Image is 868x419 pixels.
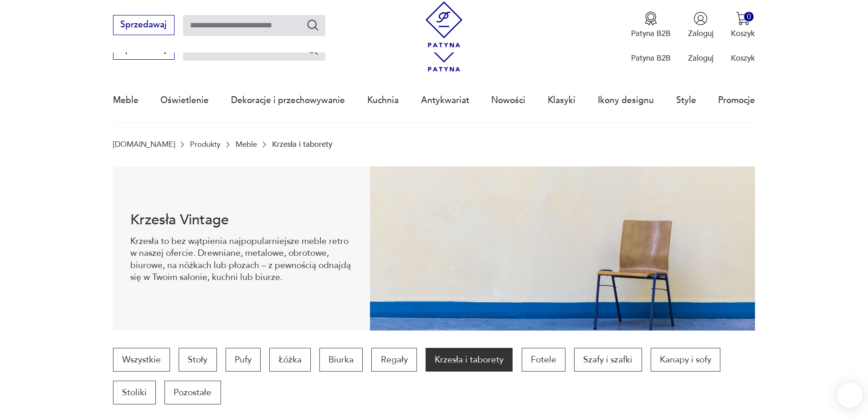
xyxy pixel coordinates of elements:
a: Stoły [179,348,216,372]
p: Krzesła i taborety [272,140,332,149]
a: Szafy i szafki [574,348,642,372]
a: Pozostałe [164,381,221,404]
img: Ikonka użytkownika [693,11,708,26]
img: Patyna - sklep z meblami i dekoracjami vintage [421,1,467,47]
a: Meble [113,79,139,121]
a: Kanapy i sofy [651,348,720,372]
p: Krzesła to bez wątpienia najpopularniejsze meble retro w naszej ofercie. Drewniane, metalowe, obr... [130,235,352,284]
img: Ikona koszyka [736,11,750,26]
div: 0 [744,12,754,21]
p: Zaloguj [688,28,714,39]
a: Łóżka [269,348,310,372]
a: Produkty [190,140,221,149]
p: Patyna B2B [631,53,671,63]
button: Szukaj [306,43,319,56]
a: Pufy [226,348,261,372]
a: Meble [236,140,257,149]
button: 0Koszyk [731,11,755,39]
a: Dekoracje i przechowywanie [231,79,345,121]
a: Sprzedawaj [113,22,175,29]
a: Kuchnia [367,79,399,121]
a: Regały [371,348,416,372]
a: Nowości [491,79,525,121]
a: Style [676,79,696,121]
h1: Krzesła Vintage [130,213,352,227]
a: Ikona medaluPatyna B2B [631,11,671,39]
a: Oświetlenie [160,79,209,121]
p: Koszyk [731,28,755,39]
a: Wszystkie [113,348,170,372]
a: Promocje [718,79,755,121]
p: Zaloguj [688,53,714,63]
a: Sprzedawaj [113,47,175,54]
iframe: Smartsupp widget button [837,383,863,408]
button: Patyna B2B [631,11,671,39]
img: bc88ca9a7f9d98aff7d4658ec262dcea.jpg [370,166,755,331]
p: Patyna B2B [631,28,671,39]
p: Koszyk [731,53,755,63]
a: Antykwariat [421,79,469,121]
button: Sprzedawaj [113,15,175,35]
a: Ikony designu [598,79,654,121]
a: Fotele [522,348,565,372]
a: Biurka [319,348,363,372]
button: Zaloguj [688,11,714,39]
a: Stoliki [113,381,156,404]
img: Ikona medalu [644,11,658,26]
a: [DOMAIN_NAME] [113,140,175,149]
a: Klasyki [548,79,575,121]
a: Krzesła i taborety [426,348,513,372]
button: Szukaj [306,18,319,31]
